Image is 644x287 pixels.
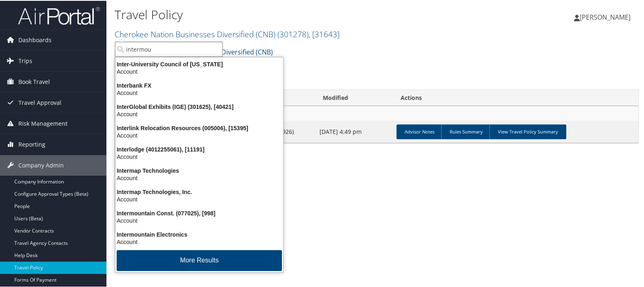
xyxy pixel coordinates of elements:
div: Account [110,216,288,224]
td: Cherokee Nation Businesses Diversified (CNB) [115,105,638,120]
div: Account [110,152,288,160]
a: Rules Summary [441,124,491,138]
div: Account [110,237,288,245]
span: [PERSON_NAME] [580,12,630,21]
div: Account [110,67,288,75]
span: Dashboards [18,29,52,50]
span: Travel Approval [18,92,61,112]
div: Account [110,88,288,96]
span: Trips [18,50,32,70]
div: Interlodge (4012255061), [11191] [110,145,288,152]
th: Actions [393,89,638,105]
div: Interlink Relocation Resources (005006), [15395] [110,124,288,131]
span: ( 301278 ) [277,28,308,39]
span: , [ 31643 ] [308,28,340,39]
div: Interbank FX [110,81,288,88]
div: Account [110,174,288,181]
div: Intermountain Const. (077025), [998] [110,209,288,216]
div: InterGlobal Exhibits (IGE) (301625), [40421] [110,102,288,110]
span: Risk Management [18,113,68,133]
span: Company Admin [18,154,64,175]
a: [PERSON_NAME] [574,4,639,29]
input: Search Accounts [115,41,223,56]
div: Intermountain Electronics [110,230,288,237]
img: airportal-logo.png [18,5,100,25]
a: Cherokee Nation Businesses Diversified (CNB) [115,28,340,39]
div: Account [110,131,288,138]
td: [DATE] 4:49 pm [315,120,393,142]
div: Intermap Technologies, Inc. [110,188,288,195]
span: Reporting [18,133,45,154]
button: More Results [117,249,282,270]
div: Account [110,195,288,202]
a: View Travel Policy Summary [489,124,566,138]
div: Inter-University Council of [US_STATE] [110,60,288,67]
div: Intermap Technologies [110,166,288,174]
a: Advisor Notes [396,124,443,138]
th: Modified: activate to sort column ascending [315,89,393,105]
h1: Travel Policy [115,5,464,23]
div: Account [110,110,288,117]
span: Book Travel [18,71,50,91]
